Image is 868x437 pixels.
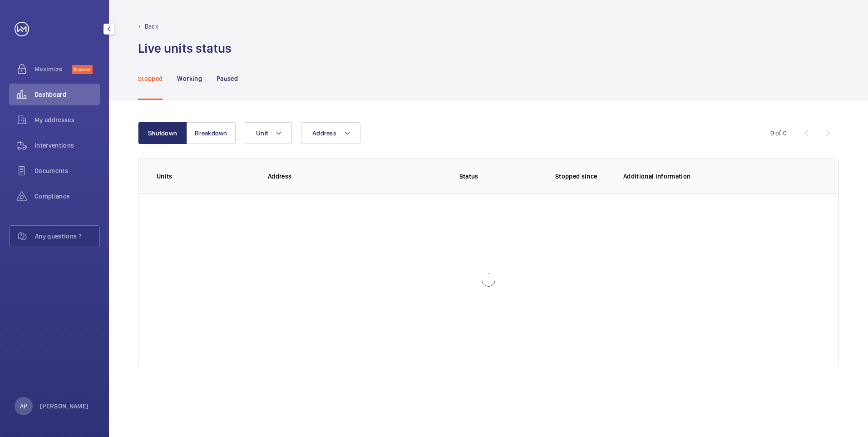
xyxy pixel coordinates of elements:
button: Address [301,122,360,144]
p: Units [157,172,253,181]
span: Address [312,129,336,137]
span: Unit [256,129,268,137]
p: Address [268,172,397,181]
p: Paused [217,74,238,83]
span: My addresses [35,115,100,124]
span: Dashboard [35,90,100,99]
div: 0 of 0 [770,129,787,138]
span: Discover [72,65,93,74]
span: Maximize [35,65,72,74]
p: Additional information [623,172,820,181]
p: Working [177,74,202,83]
p: Status [403,172,534,181]
p: AP [20,402,27,411]
button: Shutdown [138,122,187,144]
p: Back [145,22,158,31]
span: Documents [35,166,100,175]
p: Stopped [138,74,163,83]
p: [PERSON_NAME] [40,402,89,411]
span: Any questions ? [35,232,99,241]
h1: Live units status [138,40,232,57]
button: Breakdown [187,122,236,144]
p: Stopped since [555,172,609,181]
span: Compliance [35,192,100,201]
span: Interventions [35,141,100,150]
button: Unit [245,122,292,144]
